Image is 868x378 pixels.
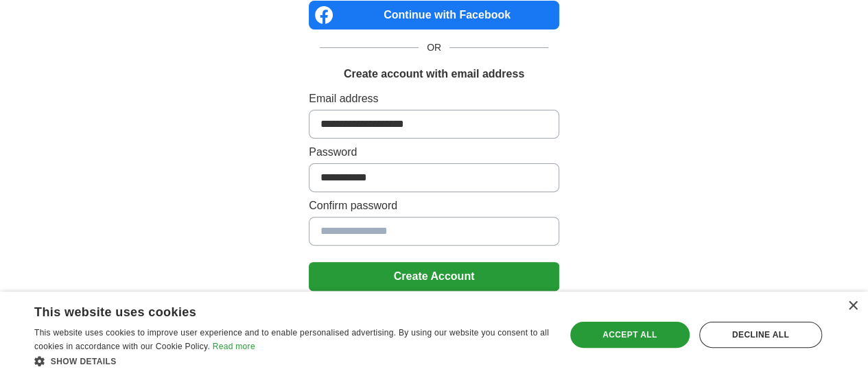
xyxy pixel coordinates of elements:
div: Accept all [570,322,690,348]
label: Password [309,144,559,161]
h1: Create account with email address [344,66,524,82]
label: Confirm password [309,198,559,214]
span: Show details [51,357,117,366]
a: Continue with Facebook [309,1,559,29]
div: This website uses cookies [34,300,515,320]
span: OR [419,40,449,55]
div: Close [847,301,858,311]
div: Decline all [699,322,822,348]
div: Show details [34,354,550,368]
label: Email address [309,91,559,107]
a: Read more, opens a new window [213,342,255,351]
span: This website uses cookies to improve user experience and to enable personalised advertising. By u... [34,328,549,351]
button: Create Account [309,262,559,291]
